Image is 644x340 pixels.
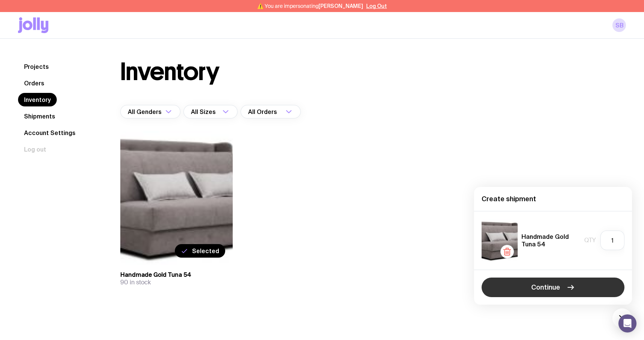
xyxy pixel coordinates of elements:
span: Selected [192,247,219,255]
button: Log Out [366,3,387,9]
a: Account Settings [18,126,82,140]
span: All Orders [248,105,279,118]
span: All Genders [128,105,163,118]
span: 90 in stock [120,279,151,286]
a: Orders [18,76,50,90]
a: Projects [18,60,55,73]
a: sb [612,18,626,32]
span: Qty [584,237,596,244]
button: Continue [482,278,624,297]
h1: Inventory [120,60,219,84]
div: Search for option [183,105,238,118]
a: Shipments [18,109,61,123]
span: ⚠️ You are impersonating [257,3,363,9]
a: Inventory [18,93,57,106]
h4: Create shipment [482,194,624,203]
span: All Sizes [191,105,217,118]
div: Search for option [120,105,180,118]
span: Continue [531,283,560,292]
div: Open Intercom Messenger [618,314,636,332]
span: [PERSON_NAME] [318,3,363,9]
input: Search for option [217,105,220,118]
button: Log out [18,143,52,156]
div: Search for option [241,105,301,118]
h5: Handmade Gold Tuna 54 [521,233,580,248]
input: Search for option [279,105,283,118]
h3: Handmade Gold Tuna 54 [120,271,233,279]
